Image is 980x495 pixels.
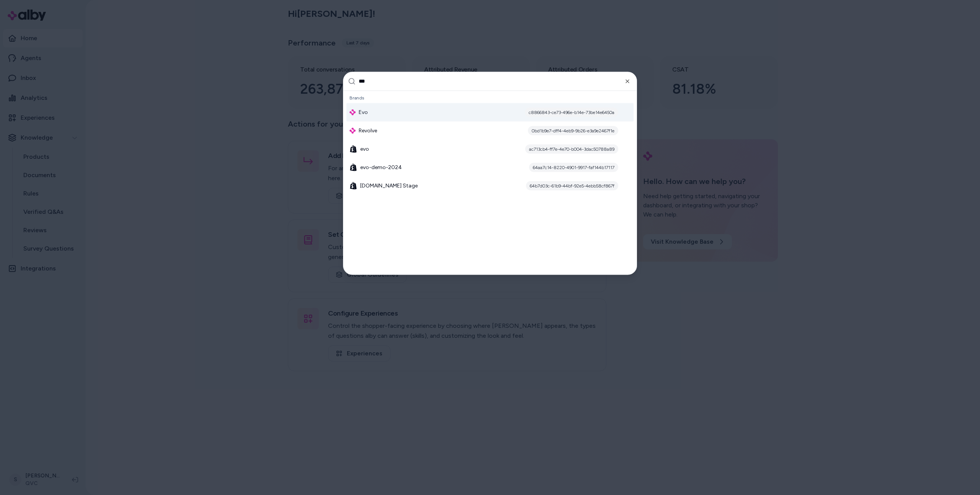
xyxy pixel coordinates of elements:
div: Suggestions [343,91,637,274]
div: ac713cb4-ff7e-4e70-b004-3dac50788a89 [525,144,618,153]
div: Brands [346,92,634,103]
span: evo-demo-2024 [360,163,402,171]
span: Evo [359,108,368,116]
img: alby Logo [350,127,356,134]
div: 64b7d03c-61b9-44bf-92e5-4ebb58cf867f [526,181,618,190]
span: Revolve [359,127,377,134]
span: evo [360,145,369,153]
span: [DOMAIN_NAME] Stage [360,182,418,189]
div: 64aa7c14-8220-4901-9917-faf144b17117 [529,163,618,172]
img: alby Logo [350,109,356,115]
div: c8866843-ce73-496e-b14e-73be14e6450a [525,107,618,117]
div: 0bd1b9e7-dff4-4eb9-9b26-e3a9e2467f1e [528,126,618,135]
